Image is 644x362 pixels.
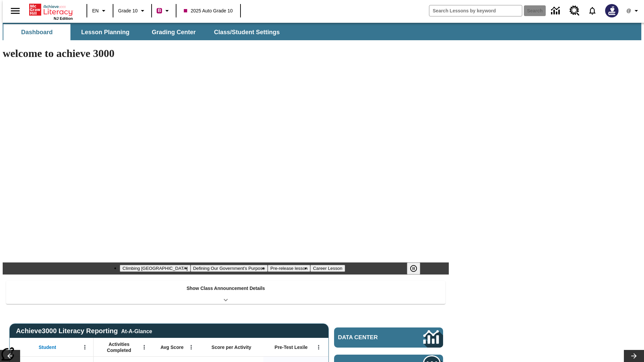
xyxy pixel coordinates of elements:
a: Resource Center, Will open in new tab [566,2,584,20]
span: Achieve3000 Literacy Reporting [16,327,152,335]
a: Data Center [547,2,566,20]
div: Pause [407,262,427,275]
button: Grading Center [140,24,207,40]
button: Open Menu [139,342,149,352]
span: Data Center [338,334,401,341]
span: NJ Edition [54,16,73,20]
button: Pause [407,262,420,275]
div: Show Class Announcement Details [6,281,445,304]
button: Slide 1 Climbing Mount Tai [120,265,190,272]
span: @ [626,7,631,14]
span: Grade 10 [118,7,138,14]
div: SubNavbar [3,24,286,40]
div: Home [29,2,73,20]
div: At-A-Glance [121,327,152,335]
img: Avatar [605,4,619,17]
button: Slide 3 Pre-release lesson [268,265,310,272]
button: Dashboard [3,24,70,40]
div: SubNavbar [3,23,641,40]
button: Profile/Settings [623,5,644,17]
button: Open side menu [5,1,25,21]
button: Lesson Planning [72,24,139,40]
h1: welcome to achieve 3000 [3,47,449,60]
button: Boost Class color is violet red. Change class color [154,5,174,17]
button: Slide 4 Career Lesson [310,265,345,272]
button: Language: EN, Select a language [89,5,111,17]
p: Show Class Announcement Details [186,285,265,292]
span: EN [92,7,99,14]
span: B [158,6,161,15]
button: Open Menu [314,342,324,352]
a: Notifications [584,2,601,19]
span: Pre-Test Lexile [275,344,308,350]
span: Avg Score [160,344,183,350]
span: Student [39,344,56,350]
button: Select a new avatar [601,2,623,19]
span: 2025 Auto Grade 10 [184,7,232,14]
button: Grade: Grade 10, Select a grade [115,5,149,17]
span: Activities Completed [97,341,141,353]
button: Class/Student Settings [209,24,285,40]
button: Slide 2 Defining Our Government's Purpose [191,265,268,272]
button: Lesson carousel, Next [624,350,644,362]
input: search field [429,5,522,16]
a: Data Center [334,327,443,348]
button: Open Menu [80,342,90,352]
span: Score per Activity [212,344,252,350]
a: Home [29,3,73,16]
button: Open Menu [186,342,196,352]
